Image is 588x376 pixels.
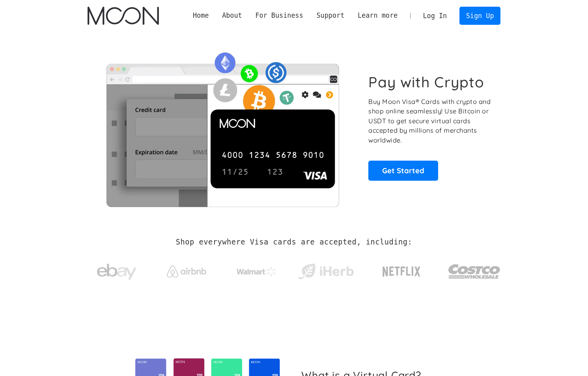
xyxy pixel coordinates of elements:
[157,257,216,282] a: Airbnb
[227,259,286,280] a: Walmart
[255,11,303,20] div: For Business
[459,7,500,24] a: Sign Up
[316,11,344,20] div: Support
[368,161,438,180] a: Get Started
[222,11,242,20] div: About
[88,7,159,25] img: Moon Logo
[186,11,215,20] a: Home
[215,11,248,20] div: About
[97,259,136,284] img: ebay
[237,267,276,276] img: Walmart
[382,262,421,282] img: Netflix
[358,11,398,20] div: Learn more
[351,11,404,20] div: Learn more
[88,252,146,288] a: ebay
[366,254,437,285] a: Netflix
[167,265,206,278] img: Airbnb
[368,73,484,91] h1: Pay with Crypto
[448,249,501,290] a: Costco
[88,7,159,25] a: home
[297,254,355,286] a: iHerb
[297,261,355,282] img: iHerb
[310,11,351,20] div: Support
[416,7,454,24] a: Log In
[176,238,412,246] h2: Shop everywhere Visa cards are accepted, including:
[368,97,492,145] p: Buy Moon Visa® Cards with crypto and shop online seamlessly! Use Bitcoin or USDT to get secure vi...
[448,257,501,286] img: Costco
[249,11,310,20] div: For Business
[88,47,358,207] img: Moon Cards let you spend your crypto anywhere Visa is accepted.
